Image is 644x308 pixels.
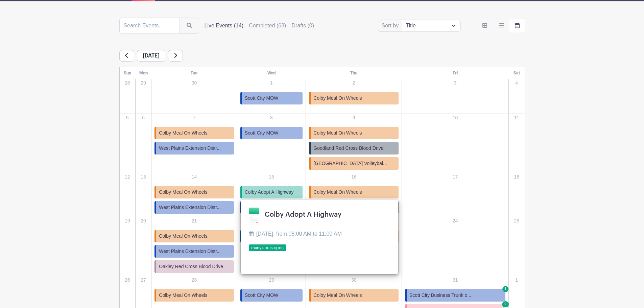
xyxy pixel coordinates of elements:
p: 2 [306,79,401,87]
span: Colby Meal On Wheels [313,129,362,137]
p: 31 [402,277,508,284]
span: Oakley Red Cross Blood Drive [159,263,223,270]
span: Colby Meal On Wheels [159,233,207,240]
span: 2 [502,301,509,307]
p: 12 [120,173,135,181]
a: Colby Meal On Wheels [309,186,399,198]
a: Colby Meal On Wheels [309,127,399,139]
a: Scott City MOW [240,127,303,139]
p: 5 [120,114,135,121]
p: 13 [136,173,151,181]
th: Wed [237,67,306,79]
p: 18 [509,173,524,181]
a: Colby Meal On Wheels [154,127,234,139]
p: 19 [120,217,135,224]
p: 16 [306,173,401,181]
p: 22 [238,217,306,224]
p: 17 [402,173,508,181]
p: 4 [509,79,524,87]
th: Mon [135,67,151,79]
p: 30 [152,79,236,87]
p: 24 [402,217,508,224]
p: 15 [238,173,306,181]
a: Scott City MOW [240,289,303,302]
span: [DATE] [137,50,165,62]
label: Live Events (14) [205,22,244,30]
span: Colby Meal On Wheels [313,95,362,102]
p: 25 [509,217,524,224]
p: 11 [509,114,524,121]
th: Fri [402,67,509,79]
th: Tue [151,67,237,79]
p: 7 [152,114,236,121]
p: 28 [120,79,135,87]
p: 10 [402,114,508,121]
th: Sun [119,67,135,79]
input: Search Events... [119,18,180,34]
p: 1 [509,277,524,284]
div: filters [205,22,320,30]
p: 20 [136,217,151,224]
p: 27 [136,277,151,284]
span: 1 [502,286,508,292]
p: 6 [136,114,151,121]
span: Scott City MOW [245,129,279,137]
span: Colby Meal On Wheels [313,189,362,196]
a: Colby Meal On Wheels [309,289,399,302]
span: West Plains Extension Distr... [159,145,221,152]
a: Colby Meal On Wheels [154,230,234,242]
span: Scott City Business Trunk o... [409,292,471,299]
div: order and view [477,19,525,32]
a: Scott City Business Trunk o... 1 [405,289,505,302]
p: 14 [152,173,236,181]
p: 8 [238,114,306,121]
span: Colby Meal On Wheels [159,129,207,137]
a: West Plains Extension Distr... [154,245,234,258]
a: [GEOGRAPHIC_DATA] Volleybal... [309,157,399,170]
label: Sort by [382,22,401,30]
p: 29 [238,277,306,284]
label: Completed (63) [249,22,286,30]
a: West Plains Extension Distr... [154,201,234,214]
a: Goodland Red Cross Blood Drive [309,142,399,155]
span: Goodland Red Cross Blood Drive [313,145,383,152]
p: 30 [306,277,401,284]
span: Scott City MOW [245,95,279,102]
span: West Plains Extension Distr... [159,204,221,211]
label: Drafts (0) [291,22,314,30]
span: Colby Meal On Wheels [159,189,207,196]
a: Colby Meal On Wheels [309,92,399,104]
p: 9 [306,114,401,121]
p: 26 [120,277,135,284]
span: Colby Adopt A Highway [245,189,294,196]
a: Colby Adopt A Highway [240,186,303,198]
p: 21 [152,217,236,224]
a: Oakley Red Cross Blood Drive [154,260,234,273]
span: Colby Meal On Wheels [313,292,362,299]
span: West Plains Extension Distr... [159,248,221,255]
th: Thu [306,67,402,79]
p: 28 [152,277,236,284]
p: 3 [402,79,508,87]
th: Sat [509,67,525,79]
a: West Plains Extension Distr... [154,142,234,155]
span: [GEOGRAPHIC_DATA] Volleybal... [313,160,387,167]
a: Colby Meal On Wheels [154,289,234,302]
span: Colby Meal On Wheels [159,292,207,299]
p: 1 [238,79,306,87]
a: Scott City MOW [240,92,303,104]
p: 29 [136,79,151,87]
span: Scott City MOW [245,292,279,299]
a: Colby Meal On Wheels [154,186,234,198]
